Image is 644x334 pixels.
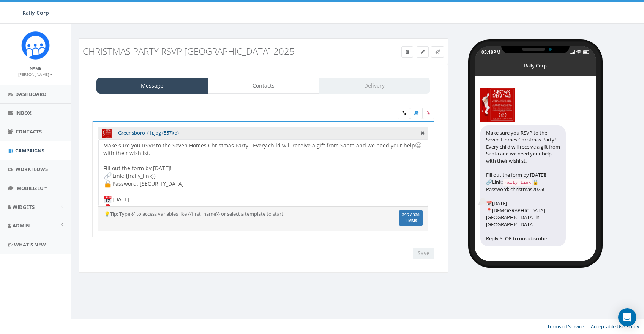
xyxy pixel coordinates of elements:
[30,66,41,71] small: Name
[618,308,636,326] div: Open Intercom Messenger
[406,49,409,55] span: Delete Campaign
[104,196,112,203] img: 📅
[118,129,179,136] a: Greensboro_(1).jpg (557kb)
[15,110,32,116] span: Inbox
[591,323,639,330] a: Acceptable Use Policy
[547,323,584,330] a: Terms of Service
[423,108,434,119] span: Attach your media
[99,140,428,206] div: Make sure you RSVP to the Seven Homes Christmas Party! Every child will receive a gift from Santa...
[410,108,423,119] label: Insert Template Text
[481,49,500,55] div: 05:18PM
[480,125,566,246] div: Make sure you RSVP to the Seven Homes Christmas Party! Every child will receive a gift from Santa...
[15,91,47,97] span: Dashboard
[402,219,420,223] span: 1 MMS
[503,179,532,186] code: rally_link
[98,210,373,218] div: 💡Tip: Type {{ to access variables like {{first_name}} or select a template to start.
[83,46,351,56] h3: Christmas Party RSVP [GEOGRAPHIC_DATA] 2025
[13,204,35,210] span: Widgets
[16,166,48,172] span: Workflows
[421,49,425,55] span: Edit Campaign
[435,49,440,55] span: Send Test Message
[13,222,30,229] span: Admin
[104,180,112,188] img: 🔒
[18,72,53,77] small: [PERSON_NAME]
[21,31,50,60] img: Icon_1.png
[96,78,208,94] a: Message
[14,241,46,248] span: What's New
[104,204,112,211] img: 📍
[516,62,554,66] div: Rally Corp
[17,185,47,191] span: MobilizeU™
[402,213,420,218] span: 296 / 320
[22,9,49,16] span: Rally Corp
[15,147,44,154] span: Campaigns
[104,172,112,180] img: 🔗
[208,78,319,94] a: Contacts
[16,128,42,135] span: Contacts
[18,71,53,77] a: [PERSON_NAME]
